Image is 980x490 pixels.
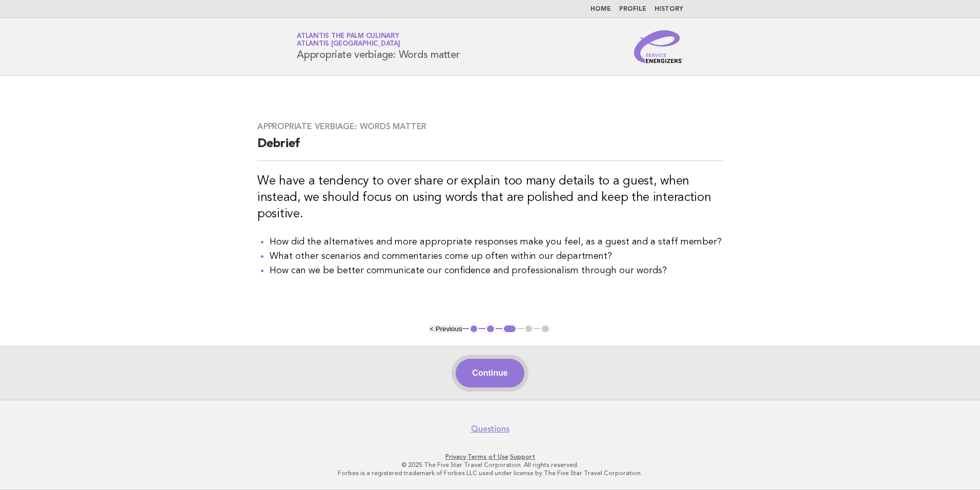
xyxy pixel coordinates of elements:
[502,324,517,334] button: 3
[445,453,466,460] a: Privacy
[297,41,400,48] span: Atlantis [GEOGRAPHIC_DATA]
[469,324,479,334] button: 1
[257,173,723,222] h3: We have a tendency to over share or explain too many details to a guest, when instead, we should ...
[176,469,804,477] p: Forbes is a registered trademark of Forbes LLC used under license by The Five Star Travel Corpora...
[590,6,611,12] a: Home
[270,235,723,249] li: How did the alternatives and more appropriate responses make you feel, as a guest and a staff mem...
[176,453,804,461] p: · ·
[297,33,460,60] h1: Appropriate verbiage: Words matter
[257,121,723,132] h3: Appropriate verbiage: Words matter
[257,136,723,161] h2: Debrief
[655,6,683,12] a: History
[430,325,462,333] button: < Previous
[619,6,646,12] a: Profile
[485,324,496,334] button: 2
[456,359,524,387] button: Continue
[510,453,535,460] a: Support
[270,263,723,278] li: How can we be better communicate our confidence and professionalism through our words?
[467,453,508,460] a: Terms of Use
[270,249,723,263] li: What other scenarios and commentaries come up often within our department?
[634,30,683,63] img: Service Energizers
[471,424,509,434] a: Questions
[297,33,400,47] a: Atlantis The Palm CulinaryAtlantis [GEOGRAPHIC_DATA]
[176,461,804,469] p: © 2025 The Five Star Travel Corporation. All rights reserved.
